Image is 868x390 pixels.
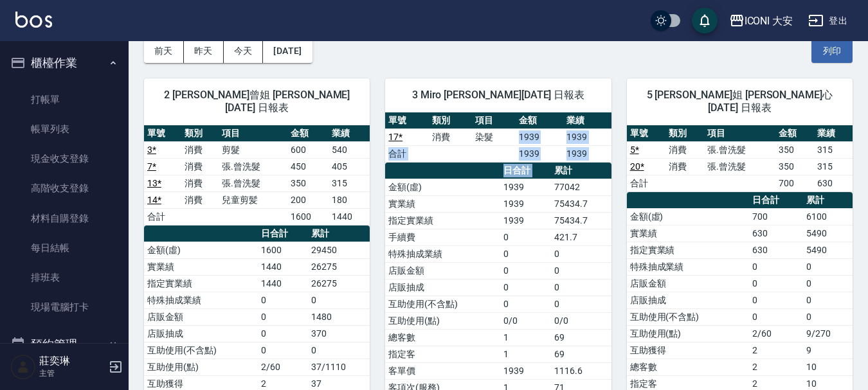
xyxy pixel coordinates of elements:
[551,245,611,262] td: 0
[5,233,123,263] a: 每日結帳
[803,9,853,33] button: 登出
[500,163,551,179] th: 日合計
[385,262,500,279] td: 店販金額
[551,279,611,296] td: 0
[516,129,563,145] td: 1939
[749,342,803,359] td: 2
[429,129,472,145] td: 消費
[563,145,611,162] td: 1939
[627,175,665,191] td: 合計
[329,158,370,175] td: 405
[803,242,853,258] td: 5490
[516,112,563,129] th: 金額
[287,141,329,158] td: 600
[749,225,803,242] td: 630
[627,359,749,375] td: 總客數
[144,258,258,275] td: 實業績
[704,141,775,158] td: 張.曾洗髮
[775,125,814,142] th: 金額
[144,292,258,308] td: 特殊抽成業績
[803,308,853,325] td: 0
[814,125,853,142] th: 業績
[258,275,308,292] td: 1440
[258,258,308,275] td: 1440
[627,275,749,292] td: 店販金額
[627,342,749,359] td: 互助獲得
[749,308,803,325] td: 0
[144,359,258,375] td: 互助使用(點)
[5,292,123,322] a: 現場電腦打卡
[551,346,611,362] td: 69
[308,308,370,325] td: 1480
[184,39,224,63] button: 昨天
[385,229,500,245] td: 手續費
[745,13,793,29] div: ICONI 大安
[308,226,370,242] th: 累計
[181,141,219,158] td: 消費
[749,359,803,375] td: 2
[329,208,370,225] td: 1440
[181,158,219,175] td: 消費
[287,175,329,191] td: 350
[385,145,428,162] td: 合計
[385,296,500,312] td: 互助使用(不含點)
[144,125,370,226] table: a dense table
[627,258,749,275] td: 特殊抽成業績
[385,329,500,346] td: 總客數
[665,141,704,158] td: 消費
[144,275,258,292] td: 指定實業績
[500,346,551,362] td: 1
[5,328,123,361] button: 預約管理
[803,342,853,359] td: 9
[749,242,803,258] td: 630
[39,355,105,368] h5: 莊奕琳
[749,275,803,292] td: 0
[551,296,611,312] td: 0
[803,208,853,225] td: 6100
[627,308,749,325] td: 互助使用(不含點)
[258,242,308,258] td: 1600
[385,112,428,129] th: 單號
[5,263,123,292] a: 排班表
[144,125,181,142] th: 單號
[144,242,258,258] td: 金額(虛)
[551,229,611,245] td: 421.7
[385,212,500,229] td: 指定實業績
[551,312,611,329] td: 0/0
[385,312,500,329] td: 互助使用(點)
[258,226,308,242] th: 日合計
[814,141,853,158] td: 315
[219,191,287,208] td: 兒童剪髪
[704,125,775,142] th: 項目
[5,46,123,80] button: 櫃檯作業
[551,362,611,379] td: 1116.6
[704,158,775,175] td: 張.曾洗髮
[500,296,551,312] td: 0
[814,158,853,175] td: 315
[500,179,551,195] td: 1939
[385,179,500,195] td: 金額(虛)
[500,329,551,346] td: 1
[287,208,329,225] td: 1600
[385,362,500,379] td: 客單價
[803,359,853,375] td: 10
[803,325,853,342] td: 9/270
[258,292,308,308] td: 0
[665,125,704,142] th: 類別
[803,275,853,292] td: 0
[258,359,308,375] td: 2/60
[287,158,329,175] td: 450
[181,191,219,208] td: 消費
[775,175,814,191] td: 700
[627,125,665,142] th: 單號
[258,342,308,359] td: 0
[385,112,611,163] table: a dense table
[811,39,853,63] button: 列印
[803,225,853,242] td: 5490
[551,329,611,346] td: 69
[500,262,551,279] td: 0
[749,292,803,308] td: 0
[308,292,370,308] td: 0
[500,212,551,229] td: 1939
[551,179,611,195] td: 77042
